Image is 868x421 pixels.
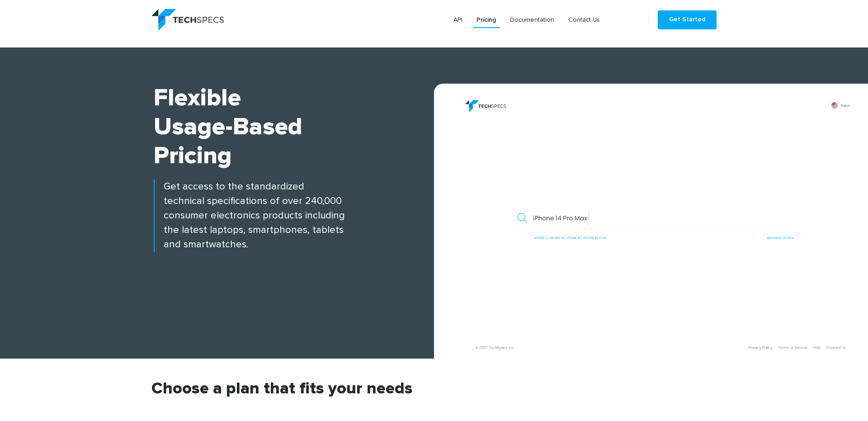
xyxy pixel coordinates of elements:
[154,84,434,170] h1: Flexible Usage-based Pricing
[443,93,868,359] img: banner.png
[450,12,466,28] a: API
[658,10,717,29] a: Get Started
[151,9,224,31] img: logo
[473,12,500,28] a: Pricing
[154,180,434,252] p: Get access to the standardized technical specifications of over 240,000 consumer electronics prod...
[565,12,604,28] a: Contact Us
[506,12,558,28] a: Documentation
